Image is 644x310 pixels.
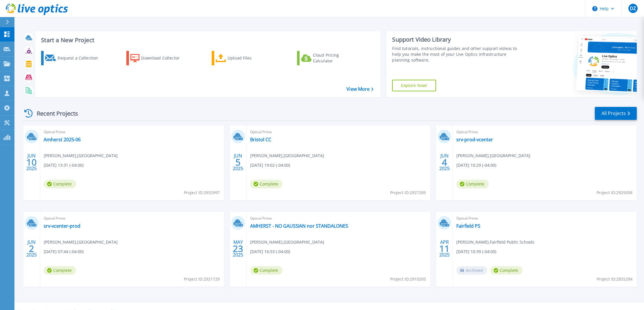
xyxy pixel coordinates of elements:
[141,52,187,64] div: Download Collector
[456,129,633,135] span: Optical Prime
[456,180,489,188] span: Complete
[44,180,76,188] span: Complete
[439,246,450,251] span: 11
[456,239,534,245] span: [PERSON_NAME] , Fairfield Public Schools
[232,152,243,173] div: JUN 2025
[456,162,496,168] span: [DATE] 10:29 (-04:00)
[26,160,37,165] span: 10
[250,137,271,142] a: Bristol CC
[44,153,118,159] span: [PERSON_NAME] , [GEOGRAPHIC_DATA]
[490,266,523,275] span: Complete
[41,37,373,43] h3: Start a New Project
[184,276,220,282] span: Project ID: 2921729
[392,80,436,91] a: Explore Now!
[456,223,480,229] a: Fairfield PS
[212,51,276,65] a: Upload Files
[44,129,221,135] span: Optical Prime
[250,266,283,275] span: Complete
[250,239,324,245] span: [PERSON_NAME] , [GEOGRAPHIC_DATA]
[630,6,636,11] span: DZ
[235,160,241,165] span: 5
[392,46,521,63] div: Find tutorials, instructional guides and other support videos to help you make the most of your L...
[456,153,530,159] span: [PERSON_NAME] , [GEOGRAPHIC_DATA]
[44,137,81,142] a: Amherst 2025-06
[392,36,521,43] div: Support Video Library
[184,190,220,196] span: Project ID: 2932997
[250,215,427,222] span: Optical Prime
[439,152,450,173] div: JUN 2025
[390,276,426,282] span: Project ID: 2910205
[22,106,86,120] div: Recent Projects
[442,160,447,165] span: 4
[439,238,450,259] div: APR 2025
[58,52,104,64] div: Request a Collection
[297,51,361,65] a: Cloud Pricing Calculator
[233,246,243,251] span: 23
[44,248,84,255] span: [DATE] 07:44 (-04:00)
[250,223,348,229] a: AMHERST - NO GAUSSIAN nor STANDALONES
[232,238,243,259] div: MAY 2025
[313,52,359,64] div: Cloud Pricing Calculator
[456,215,633,222] span: Optical Prime
[390,190,426,196] span: Project ID: 2927285
[44,223,80,229] a: srv-vcenter-prod
[456,137,493,142] a: srv-prod-vcenter
[456,248,496,255] span: [DATE] 10:39 (-04:00)
[228,52,274,64] div: Upload Files
[597,276,632,282] span: Project ID: 2855284
[250,153,324,159] span: [PERSON_NAME] , [GEOGRAPHIC_DATA]
[44,215,221,222] span: Optical Prime
[44,266,76,275] span: Complete
[29,246,34,251] span: 2
[26,152,37,173] div: JUN 2025
[44,239,118,245] span: [PERSON_NAME] , [GEOGRAPHIC_DATA]
[250,162,290,168] span: [DATE] 19:02 (-04:00)
[250,129,427,135] span: Optical Prime
[595,107,637,120] a: All Projects
[346,86,373,92] a: View More
[456,266,487,275] span: Archived
[126,51,191,65] a: Download Collector
[26,238,37,259] div: JUN 2025
[44,162,84,168] span: [DATE] 13:31 (-04:00)
[250,180,283,188] span: Complete
[41,51,106,65] a: Request a Collection
[250,248,290,255] span: [DATE] 16:53 (-04:00)
[597,190,632,196] span: Project ID: 2925058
